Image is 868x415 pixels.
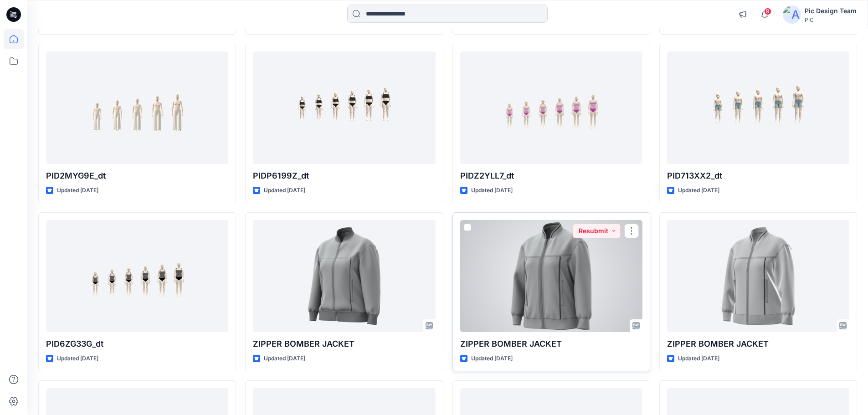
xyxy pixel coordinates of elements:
[57,354,98,364] p: Updated [DATE]
[264,186,305,195] p: Updated [DATE]
[805,16,857,23] div: PIC
[46,51,228,164] a: PID2MYG9E_dt
[678,354,719,364] p: Updated [DATE]
[264,354,305,364] p: Updated [DATE]
[460,51,642,164] a: PIDZ2YLL7_dt
[471,186,513,195] p: Updated [DATE]
[783,5,801,24] img: avatar
[667,51,849,164] a: PID713XX2_dt
[471,354,513,364] p: Updated [DATE]
[678,186,719,195] p: Updated [DATE]
[46,220,228,333] a: PID6ZG33G_dt
[253,169,435,182] p: PIDP6199Z_dt
[46,169,228,182] p: PID2MYG9E_dt
[253,220,435,333] a: ZIPPER BOMBER JACKET
[667,169,849,182] p: PID713XX2_dt
[805,5,857,16] div: Pic Design Team
[46,338,228,350] p: PID6ZG33G_dt
[667,220,849,333] a: ZIPPER BOMBER JACKET
[253,51,435,164] a: PIDP6199Z_dt
[253,338,435,350] p: ZIPPER BOMBER JACKET
[57,186,98,195] p: Updated [DATE]
[460,338,642,350] p: ZIPPER BOMBER JACKET
[667,338,849,350] p: ZIPPER BOMBER JACKET
[460,169,642,182] p: PIDZ2YLL7_dt
[764,8,771,15] span: 9
[460,220,642,333] a: ZIPPER BOMBER JACKET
